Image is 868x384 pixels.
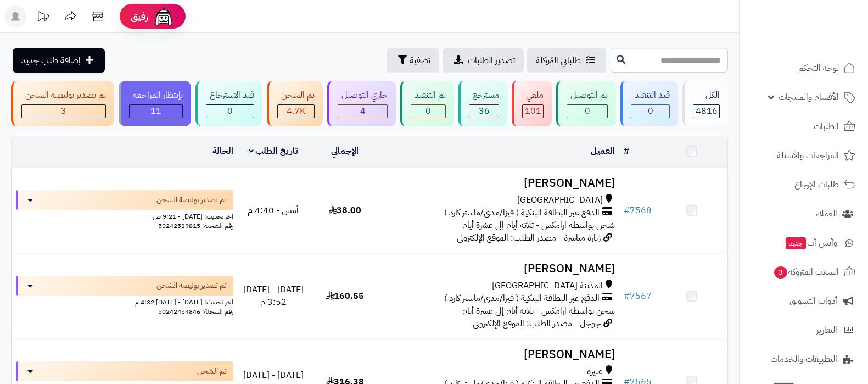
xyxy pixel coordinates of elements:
span: رفيق [131,10,148,23]
span: 11 [150,104,161,118]
span: المدينة [GEOGRAPHIC_DATA] [492,280,603,292]
span: أمس - 4:40 م [248,204,299,217]
a: لوحة التحكم [746,55,861,81]
span: 36 [479,104,490,118]
a: التطبيقات والخدمات [746,346,861,372]
div: 0 [567,105,607,118]
div: 36 [469,105,499,118]
div: 0 [411,105,445,118]
span: طلبات الإرجاع [794,177,839,192]
span: زيارة مباشرة - مصدر الطلب: الموقع الإلكتروني [457,231,601,244]
a: ملغي 101 [509,81,554,126]
span: [DATE] - [DATE] 3:52 م [243,283,304,309]
a: تم التنفيذ 0 [398,81,456,126]
span: الطلبات [814,119,839,134]
span: التقارير [816,322,837,338]
div: 0 [631,105,669,118]
a: العميل [591,144,615,158]
span: العملاء [816,206,837,221]
span: عنيزة [587,365,603,378]
a: تحديثات المنصة [29,5,57,30]
div: اخر تحديث: [DATE] - 9:21 ص [16,210,233,221]
span: 101 [525,104,541,118]
span: تصدير الطلبات [468,54,515,67]
h3: [PERSON_NAME] [385,348,614,361]
a: الكل4816 [680,81,730,126]
a: تاريخ الطلب [249,144,299,158]
span: الدفع عبر البطاقة البنكية ( فيزا/مدى/ماستر كارد ) [444,207,600,219]
div: قيد الاسترجاع [206,89,254,102]
span: رقم الشحنة: 50242454846 [158,307,233,316]
a: بإنتظار المراجعة 11 [116,81,193,126]
span: جوجل - مصدر الطلب: الموقع الإلكتروني [473,317,601,330]
span: 4816 [696,104,718,118]
a: السلات المتروكة3 [746,259,861,285]
div: قيد التنفيذ [631,89,670,102]
span: 3 [61,104,66,118]
span: تصفية [410,54,430,67]
span: السلات المتروكة [773,264,839,280]
a: طلبات الإرجاع [746,171,861,198]
a: التقارير [746,317,861,343]
a: العملاء [746,201,861,227]
span: الدفع عبر البطاقة البنكية ( فيزا/مدى/ماستر كارد ) [444,292,600,305]
div: اخر تحديث: [DATE] - [DATE] 4:32 م [16,296,233,307]
a: تصدير الطلبات [443,48,524,73]
span: 0 [425,104,431,118]
img: logo-2.png [793,30,858,53]
div: 4 [338,105,387,118]
span: 4 [360,104,366,118]
span: 160.55 [326,290,364,303]
span: شحن بواسطة ارامكس - ثلاثة أيام إلى عشرة أيام [462,219,615,232]
a: قيد التنفيذ 0 [618,81,680,126]
a: تم تصدير بوليصة الشحن 3 [9,81,116,126]
span: 0 [585,104,590,118]
div: الكل [693,89,720,102]
div: تم تصدير بوليصة الشحن [21,89,106,102]
span: جديد [786,237,806,249]
a: الإجمالي [331,144,359,158]
span: المراجعات والأسئلة [777,148,839,163]
div: 4660 [278,105,314,118]
div: 0 [206,105,254,118]
a: قيد الاسترجاع 0 [193,81,265,126]
a: الحالة [212,144,233,158]
img: ai-face.png [153,5,175,27]
span: الأقسام والمنتجات [779,90,839,105]
span: طلباتي المُوكلة [536,54,581,67]
a: وآتس آبجديد [746,230,861,256]
a: جاري التوصيل 4 [325,81,398,126]
span: تم تصدير بوليصة الشحن [156,194,227,205]
span: لوحة التحكم [798,60,839,76]
a: أدوات التسويق [746,288,861,314]
div: مسترجع [469,89,499,102]
span: شحن بواسطة ارامكس - ثلاثة أيام إلى عشرة أيام [462,304,615,318]
span: تم تصدير بوليصة الشحن [156,280,227,291]
span: التطبيقات والخدمات [770,352,837,367]
div: 11 [130,105,182,118]
div: جاري التوصيل [338,89,388,102]
span: إضافة طلب جديد [21,54,81,67]
div: تم التنفيذ [411,89,446,102]
div: 3 [22,105,105,118]
span: # [624,290,630,303]
a: الطلبات [746,113,861,140]
span: 0 [227,104,233,118]
div: ملغي [522,89,544,102]
a: طلباتي المُوكلة [527,48,606,73]
span: [GEOGRAPHIC_DATA] [517,194,603,207]
span: 4.7K [287,104,305,118]
a: # [624,144,629,158]
div: 101 [523,105,543,118]
span: 0 [648,104,653,118]
a: #7568 [624,204,652,217]
h3: [PERSON_NAME] [385,177,614,190]
span: تم الشحن [197,366,227,377]
div: تم التوصيل [567,89,608,102]
div: تم الشحن [277,89,315,102]
a: المراجعات والأسئلة [746,142,861,169]
a: إضافة طلب جديد [13,48,105,73]
a: تم التوصيل 0 [554,81,618,126]
span: أدوات التسويق [789,293,837,309]
span: 3 [774,266,787,279]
